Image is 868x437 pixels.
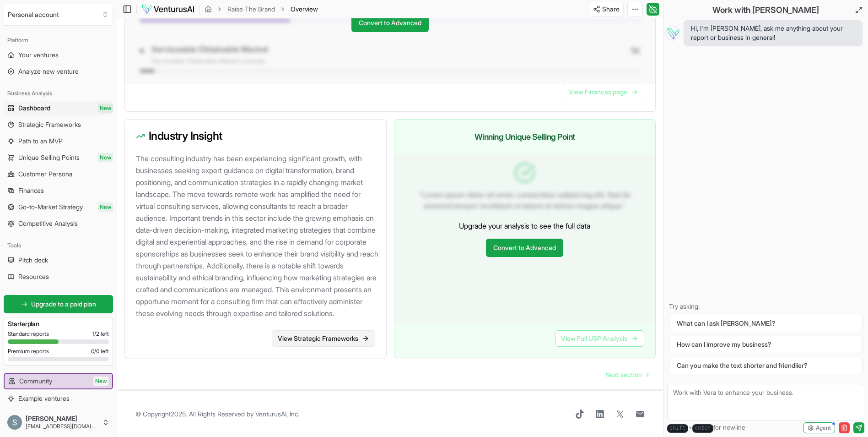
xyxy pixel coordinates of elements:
a: Your ventures [4,48,113,62]
span: + for newline [667,423,745,433]
a: View Strategic Frameworks [272,330,375,347]
a: DashboardNew [4,101,113,115]
span: Analyze new venture [18,67,79,76]
a: Finances [4,183,113,198]
a: Example ventures [4,391,113,406]
span: Strategic Frameworks [18,120,81,129]
a: Upgrade to a paid plan [4,295,113,313]
a: VenturusAI, Inc [255,410,298,418]
a: Unique Selling PointsNew [4,150,113,165]
nav: breadcrumb [205,5,318,14]
p: Try asking: [669,302,863,311]
span: © Copyright 2025 . All Rights Reserved by . [135,410,299,419]
kbd: shift [667,424,688,433]
h2: Work with [PERSON_NAME] [712,4,819,16]
a: Raise The Brand [227,5,275,14]
img: logo [141,4,195,15]
h3: Winning Unique Selling Point [405,131,645,143]
button: [PERSON_NAME][EMAIL_ADDRESS][DOMAIN_NAME] [4,411,113,433]
a: Go-to-Market StrategyNew [4,200,113,214]
div: Platform [4,33,113,48]
span: Dashboard [18,104,50,113]
span: Unique Selling Points [18,153,80,162]
span: Community [19,377,52,386]
span: New [98,153,113,162]
span: Your ventures [18,50,59,60]
span: [PERSON_NAME] [26,415,98,423]
a: Go to next page [598,366,656,384]
h3: Industry Insight [136,131,375,142]
span: Share [602,5,620,14]
a: Path to an MVP [4,134,113,148]
a: Pitch deck [4,253,113,268]
a: Convert to Advanced [351,14,429,32]
span: Upgrade to a paid plan [31,300,96,309]
span: Standard reports [8,330,49,338]
a: CommunityNew [5,374,112,388]
span: Premium reports [8,348,49,355]
div: Tools [4,238,113,253]
button: Select an organization [4,4,113,26]
a: View Full USP Analysis [555,330,644,347]
button: How can I improve my business? [669,336,863,353]
span: Example ventures [18,394,70,403]
span: Finances [18,186,44,195]
p: The consulting industry has been experiencing significant growth, with businesses seeking expert ... [136,153,379,319]
img: ACg8ocImhshmkKhFTFxYGFQkNJNLyAYRSWZaZO2_w_JLNe6Esda6dQ=s96-c [7,415,22,430]
span: Go-to-Market Strategy [18,202,83,212]
a: Competitive Analysis [4,216,113,231]
button: Share [589,2,624,16]
span: Resources [18,272,49,281]
span: Hi, I'm [PERSON_NAME], ask me anything about your report or business in general! [691,24,855,42]
button: Agent [803,422,835,433]
span: Customer Persona [18,169,72,179]
span: Next section [605,370,642,379]
span: New [98,202,113,212]
img: Vera [665,26,680,40]
span: Competitive Analysis [18,219,78,228]
span: New [98,104,113,113]
span: Overview [291,5,318,14]
h3: Starter plan [8,319,109,328]
a: Strategic Frameworks [4,117,113,132]
span: 1 / 2 left [92,330,109,338]
span: Pitch deck [18,256,48,265]
p: Upgrade your analysis to see the full data [459,220,590,231]
a: Analyze new venture [4,64,113,79]
button: Can you make the text shorter and friendlier? [669,357,863,374]
a: Convert to Advanced [486,239,563,257]
span: Path to an MVP [18,137,63,146]
a: Resources [4,269,113,284]
span: New [93,377,108,386]
button: What can I ask [PERSON_NAME]? [669,315,863,332]
kbd: enter [692,424,713,433]
span: Agent [816,424,831,432]
a: Customer Persona [4,167,113,181]
span: 0 / 0 left [91,348,109,355]
div: Business Analysis [4,86,113,101]
span: [EMAIL_ADDRESS][DOMAIN_NAME] [26,423,98,430]
a: View Finances page [563,84,644,100]
nav: pagination [598,366,656,384]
